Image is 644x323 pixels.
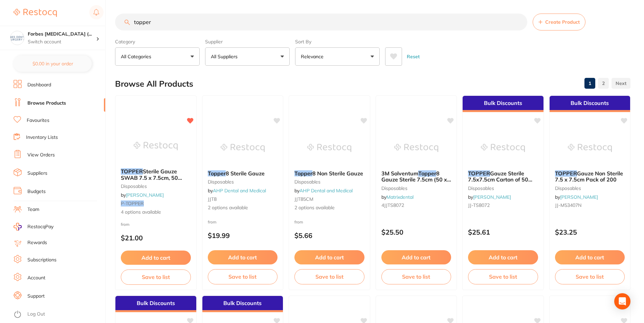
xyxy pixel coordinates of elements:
[312,170,363,177] span: 8 Non Sterile Gauze
[208,179,278,185] small: disposables
[28,39,96,45] p: Switch account
[27,82,51,88] a: Dashboard
[208,219,217,224] span: from
[533,14,585,30] button: Create Product
[301,53,326,60] p: Relevance
[115,47,200,66] button: All Categories
[27,100,66,107] a: Browse Products
[299,188,353,194] a: AHP Dental and Medical
[121,270,191,284] button: Save to list
[468,170,538,183] b: TOPPER Gauze Sterile 7.5x7.5cm Carton of 50 Packs of 2
[295,39,380,45] label: Sort By
[294,188,353,194] span: by
[294,269,364,284] button: Save to list
[473,194,511,200] a: [PERSON_NAME]
[294,170,312,177] em: Topper
[555,170,577,177] em: TOPPER
[211,53,240,60] p: All Suppliers
[381,228,451,236] p: $25.50
[555,170,623,183] span: Gauze Non Sterile 7.5 x 7.5cm Pack of 200
[381,250,451,264] button: Add to cart
[208,204,278,211] span: 2 options available
[134,129,178,163] img: TOPPER Sterile Gauze SWAB 7.5 x 7.5cm, 50 Packs of 2
[121,192,164,198] span: by
[208,269,278,284] button: Save to list
[468,250,538,264] button: Add to cart
[27,275,45,281] a: Account
[568,131,612,165] img: TOPPER Gauze Non Sterile 7.5 x 7.5cm Pack of 200
[555,269,625,284] button: Save to list
[121,222,130,227] span: from
[550,96,630,112] div: Bulk Discounts
[27,117,49,124] a: Favourites
[27,311,45,318] a: Log Out
[468,228,538,236] p: $25.61
[14,223,22,231] img: RestocqPay
[294,232,364,239] p: $5.66
[28,31,96,38] h4: Forbes Dental Surgery (DentalTown 6)
[584,77,595,90] a: 1
[555,202,581,208] span: JJ-M53407N
[481,131,525,165] img: TOPPER Gauze Sterile 7.5x7.5cm Carton of 50 Packs of 2
[121,168,143,175] em: TOPPER
[294,204,364,211] span: 2 options available
[27,239,47,246] a: Rewards
[213,188,266,194] a: AHP Dental and Medical
[202,296,283,312] div: Bulk Discounts
[468,269,538,284] button: Save to list
[208,170,278,176] b: Topper 8 Sterile Gauze
[381,170,451,189] span: 8 Gauze Sterile 7.5cm (50 x 2)
[381,170,418,177] span: 3M Solventum
[468,170,532,189] span: Gauze Sterile 7.5x7.5cm Carton of 50 Packs of 2
[27,206,39,213] a: Team
[381,269,451,284] button: Save to list
[294,219,303,224] span: from
[463,96,543,112] div: Bulk Discounts
[381,186,451,191] small: disposables
[121,209,191,216] span: 4 options available
[208,188,266,194] span: by
[205,39,290,45] label: Supplier
[14,309,103,320] button: Log Out
[226,170,265,177] span: 8 Sterile Gauze
[294,196,313,202] span: JJT85CM
[121,168,182,187] span: Sterile Gauze SWAB 7.5 x 7.5cm, 50 Packs of 2
[14,223,53,231] a: RestocqPay
[394,131,438,165] img: 3M Solventum Topper 8 Gauze Sterile 7.5cm (50 x 2)
[14,5,57,21] a: Restocq Logo
[381,202,404,208] span: 4JJTS8072
[468,194,511,200] span: by
[208,232,278,239] p: $19.99
[27,223,53,230] span: RestocqPay
[26,134,58,141] a: Inventory Lists
[121,184,191,189] small: disposables
[205,47,290,66] button: All Suppliers
[27,170,47,177] a: Suppliers
[468,170,490,177] em: TOPPER
[560,194,598,200] a: [PERSON_NAME]
[381,194,414,200] span: by
[555,250,625,264] button: Add to cart
[121,234,191,242] p: $21.00
[598,77,609,90] a: 2
[208,196,217,202] span: JJT8
[115,39,200,45] label: Category
[115,296,196,312] div: Bulk Discounts
[27,188,46,195] a: Budgets
[307,131,351,165] img: Topper 8 Non Sterile Gauze
[126,192,164,198] a: [PERSON_NAME]
[294,170,364,176] b: Topper 8 Non Sterile Gauze
[115,79,193,89] h2: Browse All Products
[208,250,278,264] button: Add to cart
[27,293,45,300] a: Support
[208,170,226,177] em: Topper
[545,19,580,25] span: Create Product
[27,152,55,158] a: View Orders
[121,53,154,60] p: All Categories
[468,202,490,208] span: JJ-TS8072
[555,194,598,200] span: by
[14,9,57,17] img: Restocq Logo
[555,228,625,236] p: $23.25
[386,194,414,200] a: Matrixdental
[614,293,630,309] div: Open Intercom Messenger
